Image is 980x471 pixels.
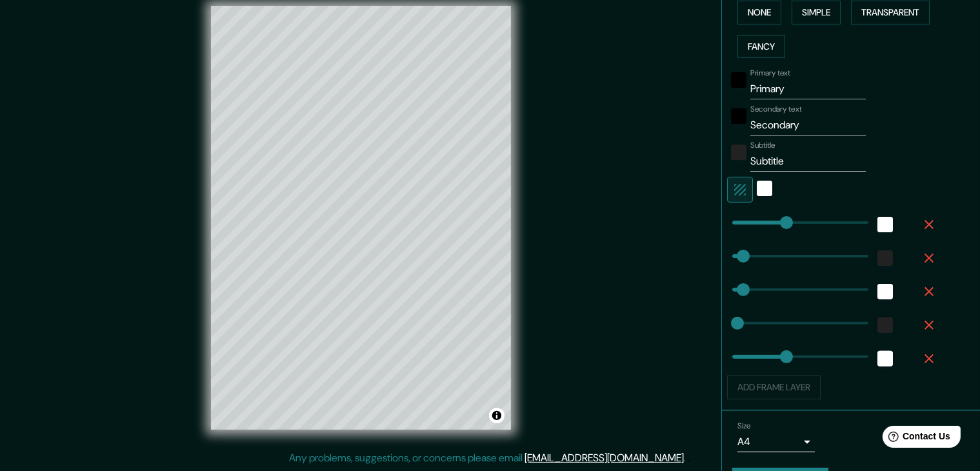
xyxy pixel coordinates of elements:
[757,181,772,196] button: white
[877,250,893,266] button: color-222222
[737,35,785,59] button: Fancy
[865,421,966,457] iframe: Help widget launcher
[877,317,893,333] button: color-222222
[688,450,691,466] div: .
[737,420,751,431] label: Size
[750,68,790,79] label: Primary text
[851,1,930,25] button: Transparent
[489,408,505,423] button: Toggle attribution
[731,72,746,88] button: black
[525,451,685,465] a: [EMAIL_ADDRESS][DOMAIN_NAME]
[877,217,893,232] button: white
[686,450,688,466] div: .
[750,140,775,151] label: Subtitle
[737,1,781,25] button: None
[290,450,686,466] p: Any problems, suggestions, or concerns please email .
[792,1,841,25] button: Simple
[877,284,893,299] button: white
[750,104,802,115] label: Secondary text
[731,145,746,160] button: color-222222
[737,432,815,452] div: A4
[731,108,746,124] button: black
[877,351,893,366] button: white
